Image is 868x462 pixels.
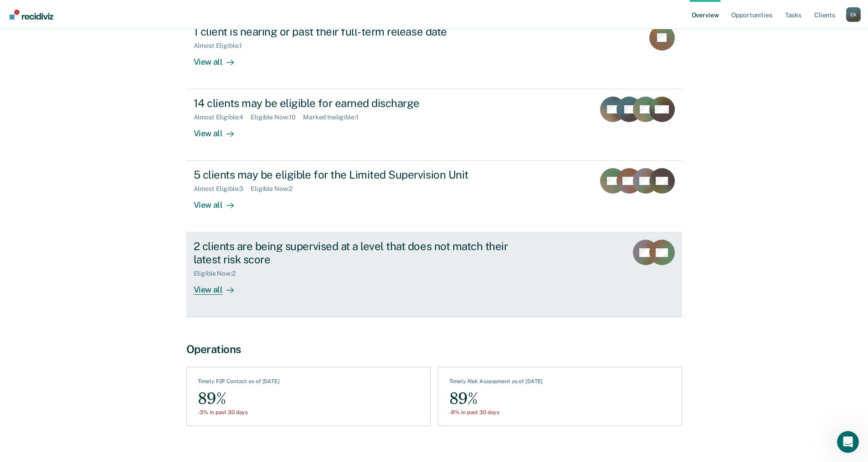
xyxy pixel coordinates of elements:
div: View all [194,277,245,295]
iframe: Intercom live chat [837,431,859,453]
a: 14 clients may be eligible for earned dischargeAlmost Eligible:4Eligible Now:10Marked Ineligible:... [186,89,682,161]
div: Marked Ineligible : 1 [303,113,365,121]
div: Timely Risk Assessment as of [DATE] [449,378,543,388]
div: Operations [186,343,682,356]
div: View all [194,193,245,210]
div: View all [194,49,245,67]
div: 14 clients may be eligible for earned discharge [194,97,514,110]
div: Eligible Now : 10 [251,113,303,121]
div: Eligible Now : 2 [251,185,300,193]
button: Profile dropdown button [846,7,861,22]
div: 89% [198,389,280,409]
div: 5 clients may be eligible for the Limited Supervision Unit [194,168,514,181]
div: Almost Eligible : 1 [194,42,250,50]
div: Timely F2F Contact as of [DATE] [198,378,280,388]
div: 2 clients are being supervised at a level that does not match their latest risk score [194,240,514,266]
div: View all [194,121,245,139]
a: 2 clients are being supervised at a level that does not match their latest risk scoreEligible Now... [186,232,682,317]
div: C K [846,7,861,22]
div: -8% in past 30 days [449,409,543,416]
a: 5 clients may be eligible for the Limited Supervision UnitAlmost Eligible:3Eligible Now:2View all [186,161,682,232]
div: 1 client is nearing or past their full-term release date [194,25,514,38]
img: Recidiviz [10,10,53,20]
div: Almost Eligible : 4 [194,113,251,121]
div: 89% [449,389,543,409]
div: Eligible Now : 2 [194,270,243,277]
a: 1 client is nearing or past their full-term release dateAlmost Eligible:1View all [186,17,682,89]
div: Almost Eligible : 3 [194,185,251,193]
div: -3% in past 30 days [198,409,280,416]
